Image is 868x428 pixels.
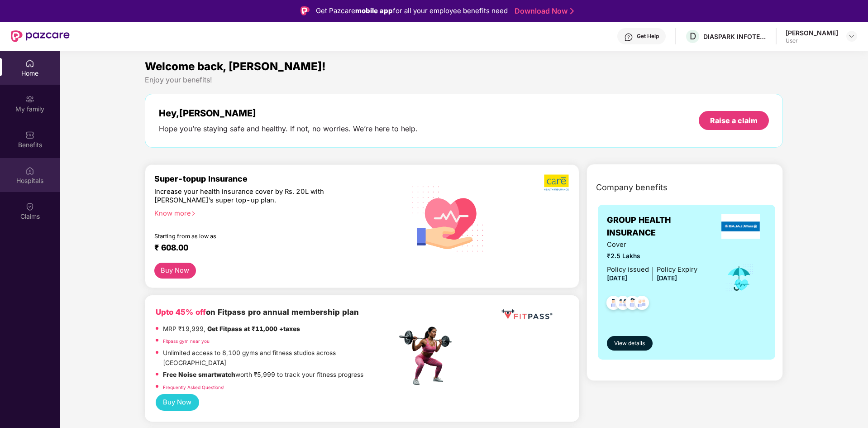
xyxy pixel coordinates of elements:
[405,174,491,262] img: svg+xml;base64,PHN2ZyB4bWxucz0iaHR0cDovL3d3dy53My5vcmcvMjAwMC9zdmciIHhtbG5zOnhsaW5rPSJodHRwOi8vd3...
[156,308,359,317] b: on Fitpass pro annual membership plan
[637,33,659,40] div: Get Help
[145,60,326,73] span: Welcome back, [PERSON_NAME]!
[25,166,34,175] img: svg+xml;base64,PHN2ZyBpZD0iSG9zcGl0YWxzIiB4bWxucz0iaHR0cDovL3d3dy53My5vcmcvMjAwMC9zdmciIHdpZHRoPS...
[25,130,34,139] img: svg+xml;base64,PHN2ZyBpZD0iQmVuZWZpdHMiIHhtbG5zPSJodHRwOi8vd3d3LnczLm9yZy8yMDAwL3N2ZyIgd2lkdGg9Ij...
[848,33,855,40] img: svg+xml;base64,PHN2ZyBpZD0iRHJvcGRvd24tMzJ4MzIiIHhtbG5zPSJodHRwOi8vd3d3LnczLm9yZy8yMDAwL3N2ZyIgd2...
[602,293,625,315] img: svg+xml;base64,PHN2ZyB4bWxucz0iaHR0cDovL3d3dy53My5vcmcvMjAwMC9zdmciIHdpZHRoPSI0OC45NDMiIGhlaWdodD...
[154,209,391,216] div: Know more
[500,306,554,323] img: fppp.png
[721,214,760,239] img: insurerLogo
[607,264,649,275] div: Policy issued
[607,251,697,261] span: ₹2.5 Lakhs
[163,348,396,368] p: Unlimited access to 8,100 gyms and fitness studios across [GEOGRAPHIC_DATA]
[159,124,418,134] div: Hope you’re staying safe and healthy. If not, no worries. We’re here to help.
[621,293,644,315] img: svg+xml;base64,PHN2ZyB4bWxucz0iaHR0cDovL3d3dy53My5vcmcvMjAwMC9zdmciIHdpZHRoPSI0OC45NDMiIGhlaWdodD...
[163,371,235,378] strong: Free Noise smartwatch
[710,115,758,125] div: Raise a claim
[159,108,418,119] div: Hey, [PERSON_NAME]
[657,274,677,282] span: [DATE]
[607,214,715,240] span: GROUP HEALTH INSURANCE
[355,6,393,15] strong: mobile app
[163,370,363,380] p: worth ₹5,999 to track your fitness progress
[703,32,767,41] div: DIASPARK INFOTECH PRIVATE LIMITED
[25,202,34,211] img: svg+xml;base64,PHN2ZyBpZD0iQ2xhaW0iIHhtbG5zPSJodHRwOi8vd3d3LnczLm9yZy8yMDAwL3N2ZyIgd2lkdGg9IjIwIi...
[396,324,460,388] img: fpp.png
[614,339,645,348] span: View details
[163,385,224,390] a: Frequently Asked Questions!
[154,263,196,279] button: Buy Now
[607,274,627,282] span: [DATE]
[570,6,574,16] img: Stroke
[163,325,205,332] del: MRP ₹19,999,
[154,188,358,205] div: Increase your health insurance cover by Rs. 20L with [PERSON_NAME]’s super top-up plan.
[607,240,697,250] span: Cover
[631,293,653,315] img: svg+xml;base64,PHN2ZyB4bWxucz0iaHR0cDovL3d3dy53My5vcmcvMjAwMC9zdmciIHdpZHRoPSI0OC45NDMiIGhlaWdodD...
[786,37,838,44] div: User
[154,174,397,183] div: Super-topup Insurance
[316,5,508,16] div: Get Pazcare for all your employee benefits need
[624,33,633,42] img: svg+xml;base64,PHN2ZyBpZD0iSGVscC0zMngzMiIgeG1sbnM9Imh0dHA6Ly93d3cudzMub3JnLzIwMDAvc3ZnIiB3aWR0aD...
[11,30,70,42] img: New Pazcare Logo
[786,29,838,37] div: [PERSON_NAME]
[607,336,653,351] button: View details
[725,264,754,293] img: icon
[154,233,358,239] div: Starting from as low as
[145,75,783,85] div: Enjoy your benefits!
[25,59,34,68] img: svg+xml;base64,PHN2ZyBpZD0iSG9tZSIgeG1sbnM9Imh0dHA6Ly93d3cudzMub3JnLzIwMDAvc3ZnIiB3aWR0aD0iMjAiIG...
[596,181,668,194] span: Company benefits
[690,31,696,42] span: D
[25,95,34,104] img: svg+xml;base64,PHN2ZyB3aWR0aD0iMjAiIGhlaWdodD0iMjAiIHZpZXdCb3g9IjAgMCAyMCAyMCIgZmlsbD0ibm9uZSIgeG...
[156,308,206,317] b: Upto 45% off
[544,174,570,191] img: b5dec4f62d2307b9de63beb79f102df3.png
[191,211,196,216] span: right
[207,325,300,332] strong: Get Fitpass at ₹11,000 +taxes
[300,6,310,15] img: Logo
[163,338,210,344] a: Fitpass gym near you
[154,243,388,254] div: ₹ 608.00
[156,394,199,411] button: Buy Now
[657,264,697,275] div: Policy Expiry
[612,293,634,315] img: svg+xml;base64,PHN2ZyB4bWxucz0iaHR0cDovL3d3dy53My5vcmcvMjAwMC9zdmciIHdpZHRoPSI0OC45MTUiIGhlaWdodD...
[515,6,571,16] a: Download Now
